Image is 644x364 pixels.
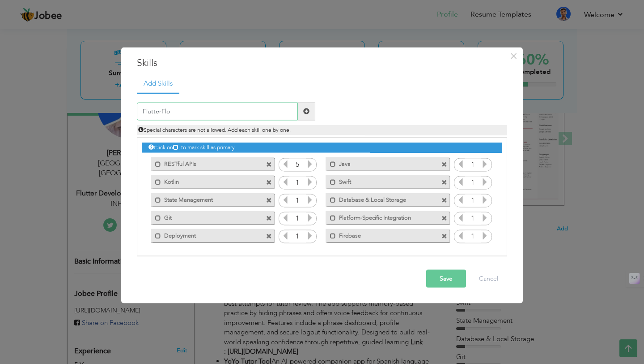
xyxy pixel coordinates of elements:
div: Click on , to mark skill as primary. [142,143,502,153]
label: Kotlin [161,175,251,186]
label: Swift [336,175,426,186]
button: Save [426,269,466,287]
label: Java [336,157,426,169]
label: State Management [161,193,251,204]
label: Platform-Specific Integration [336,211,426,222]
button: Close [506,49,521,63]
span: × [510,48,517,64]
h3: Skills [137,56,507,70]
button: Cancel [470,269,507,287]
label: RESTful APIs [161,157,251,169]
label: Firebase [336,229,426,240]
label: Deployment [161,229,251,240]
span: Special characters are not allowed. Add each skill one by one. [138,126,291,133]
a: Add Skills [137,74,179,94]
label: Database & Local Storage [336,193,426,204]
label: Git [161,211,251,222]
